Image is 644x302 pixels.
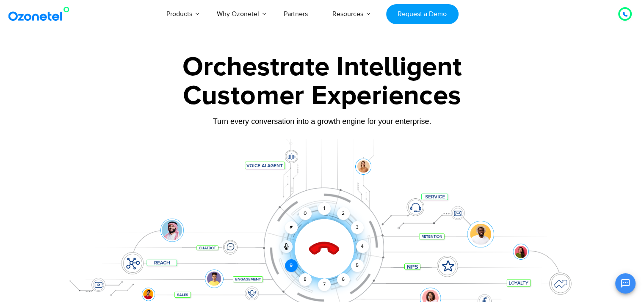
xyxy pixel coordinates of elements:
[299,273,312,286] div: 8
[615,273,636,294] button: Open chat
[318,202,331,215] div: 1
[351,221,363,234] div: 3
[58,117,587,126] div: Turn every conversation into a growth engine for your enterprise.
[337,207,350,220] div: 2
[351,259,363,272] div: 5
[318,278,331,291] div: 7
[386,4,459,24] a: Request a Demo
[285,259,298,272] div: 9
[337,273,350,286] div: 6
[58,54,587,81] div: Orchestrate Intelligent
[299,207,312,220] div: 0
[285,221,298,234] div: #
[58,76,587,116] div: Customer Experiences
[356,240,369,253] div: 4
